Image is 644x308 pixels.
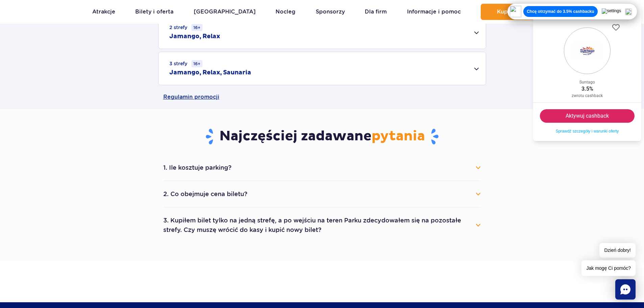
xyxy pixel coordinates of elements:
[169,69,251,77] h2: Jamango, Relax, Saunaria
[169,24,202,31] small: 2 strefy
[276,4,295,20] a: Nocleg
[316,4,345,20] a: Sponsorzy
[163,160,481,175] button: 1. Ile kosztuje parking?
[599,243,636,258] span: Dzień dobry!
[169,32,220,41] h2: Jamango, Relax
[163,85,481,109] a: Regulamin promocji
[581,260,636,276] span: Jak mogę Ci pomóc?
[92,4,115,20] a: Atrakcje
[135,4,173,20] a: Bilety i oferta
[497,9,524,15] span: Kup teraz
[407,4,461,20] a: Informacje i pomoc
[481,4,552,20] button: Kup teraz
[615,279,636,300] div: Chat
[191,24,202,31] small: 16+
[169,60,202,67] small: 3 strefy
[163,213,481,237] button: 3. Kupiłem bilet tylko na jedną strefę, a po wejściu na teren Parku zdecydowałem się na pozostałe...
[365,4,387,20] a: Dla firm
[163,187,481,202] button: 2. Co obejmuje cena biletu?
[163,128,481,145] h3: Najczęściej zadawane
[372,128,425,145] span: pytania
[194,4,256,20] a: [GEOGRAPHIC_DATA]
[191,60,202,67] small: 16+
